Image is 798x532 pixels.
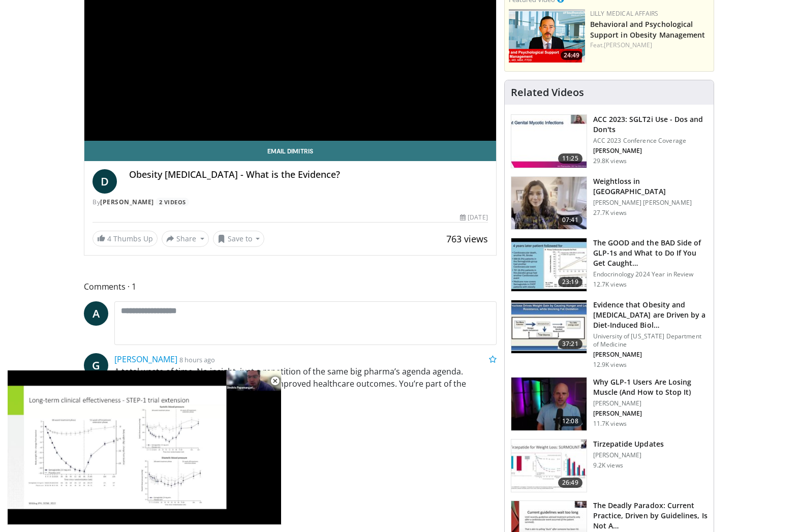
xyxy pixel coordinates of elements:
[593,270,708,278] p: Endocrinology 2024 Year in Review
[593,157,627,165] p: 29.8K views
[114,354,177,365] a: [PERSON_NAME]
[100,198,154,206] a: [PERSON_NAME]
[593,461,623,470] p: 9.2K views
[593,361,627,369] p: 12.9K views
[511,439,708,493] a: 26:49 Tirzepatide Updates [PERSON_NAME] 9.2K views
[156,198,189,206] a: 2 Videos
[593,147,708,155] p: [PERSON_NAME]
[511,177,587,230] img: 9983fed1-7565-45be-8934-aef1103ce6e2.150x105_q85_crop-smart_upscale.jpg
[558,277,582,287] span: 23:19
[84,353,108,378] a: G
[114,365,497,402] p: A total waste of time. No insight, just a repetition of the same big pharma’s agenda agenda. Indo...
[84,280,497,293] span: Comments 1
[558,153,582,164] span: 11:25
[593,451,664,459] p: [PERSON_NAME]
[511,238,708,292] a: 23:19 The GOOD and the BAD Side of GLP-1s and What to Do If You Get Caught… Endocrinology 2024 Ye...
[511,114,708,168] a: 11:25 ACC 2023: SGLT2i Use - Dos and Don'ts ACC 2023 Conference Coverage [PERSON_NAME] 29.8K views
[593,300,708,330] h3: Evidence that Obesity and [MEDICAL_DATA] are Driven by a Diet-Induced Biol…
[593,114,708,135] h3: ACC 2023: SGLT2i Use - Dos and Don'ts
[265,370,285,392] button: Close
[558,215,582,225] span: 07:41
[511,440,587,492] img: 427d1383-ab89-434b-96e2-42dd17861ad8.150x105_q85_crop-smart_upscale.jpg
[84,301,108,326] a: A
[511,176,708,230] a: 07:41 Weightloss in [GEOGRAPHIC_DATA] [PERSON_NAME] [PERSON_NAME] 27.7K views
[511,300,708,369] a: 37:21 Evidence that Obesity and [MEDICAL_DATA] are Driven by a Diet-Induced Biol… University of [...
[511,300,587,353] img: 53591b2a-b107-489b-8d45-db59bb710304.150x105_q85_crop-smart_upscale.jpg
[93,198,488,207] div: By
[590,9,659,18] a: Lilly Medical Affairs
[593,410,708,418] p: [PERSON_NAME]
[511,86,584,99] h4: Related Videos
[593,500,708,531] h3: The Deadly Paradox: Current Practice, Driven by Guidelines, Is Not A…
[604,41,652,49] a: [PERSON_NAME]
[93,231,158,246] a: 4 Thumbs Up
[7,370,282,525] video-js: Video Player
[129,169,488,180] h4: Obesity [MEDICAL_DATA] - What is the Evidence?
[593,377,708,397] h3: Why GLP-1 Users Are Losing Muscle (And How to Stop It)
[179,355,215,364] small: 8 hours ago
[162,231,209,247] button: Share
[593,420,627,428] p: 11.7K views
[213,231,265,247] button: Save to
[107,234,111,243] span: 4
[558,478,582,488] span: 26:49
[558,339,582,349] span: 37:21
[84,141,496,161] a: Email Dimitris
[593,199,708,207] p: [PERSON_NAME] [PERSON_NAME]
[593,176,708,197] h3: Weightloss in [GEOGRAPHIC_DATA]
[511,115,587,168] img: 9258cdf1-0fbf-450b-845f-99397d12d24a.150x105_q85_crop-smart_upscale.jpg
[593,209,627,217] p: 27.7K views
[511,377,708,431] a: 12:08 Why GLP-1 Users Are Losing Muscle (And How to Stop It) [PERSON_NAME] [PERSON_NAME] 11.7K views
[590,19,705,40] a: Behavioral and Psychological Support in Obesity Management
[558,416,582,426] span: 12:08
[593,399,708,408] p: [PERSON_NAME]
[561,51,582,60] span: 24:49
[511,238,587,291] img: 756cb5e3-da60-49d4-af2c-51c334342588.150x105_q85_crop-smart_upscale.jpg
[593,280,627,289] p: 12.7K views
[446,233,488,245] span: 763 views
[593,439,664,449] h3: Tirzepatide Updates
[93,169,117,194] a: D
[511,378,587,430] img: d02f8afc-0a34-41d5-a7a4-015398970a1a.150x105_q85_crop-smart_upscale.jpg
[593,238,708,268] h3: The GOOD and the BAD Side of GLP-1s and What to Do If You Get Caught…
[590,41,710,50] div: Feat.
[460,213,487,222] div: [DATE]
[509,9,585,62] a: 24:49
[593,351,708,359] p: [PERSON_NAME]
[593,332,708,349] p: University of [US_STATE] Department of Medicine
[593,137,708,145] p: ACC 2023 Conference Coverage
[509,9,585,62] img: ba3304f6-7838-4e41-9c0f-2e31ebde6754.png.150x105_q85_crop-smart_upscale.png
